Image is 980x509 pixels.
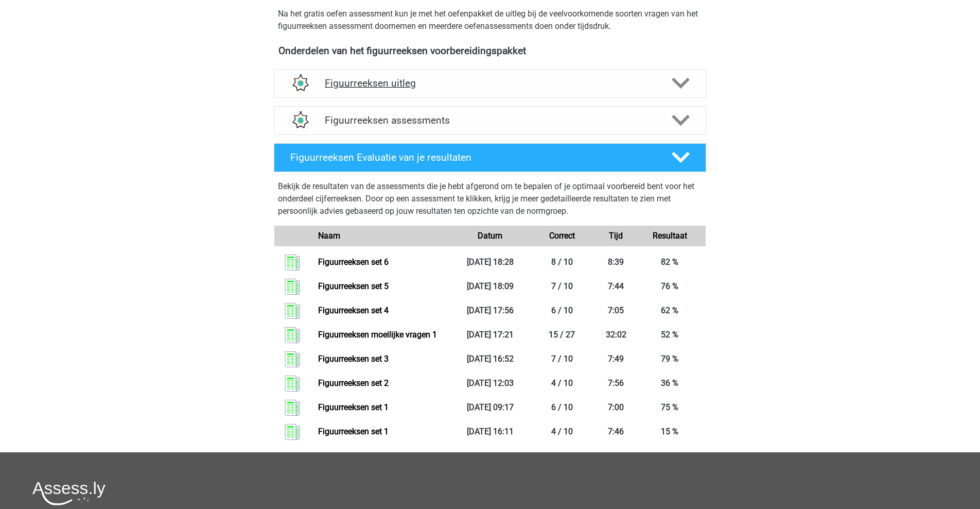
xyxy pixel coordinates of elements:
a: Figuurreeksen moeilijke vragen 1 [318,330,437,340]
h4: Onderdelen van het figuurreeksen voorbereidingspakket [278,45,702,57]
a: Figuurreeksen set 2 [318,378,389,388]
a: Figuurreeksen set 4 [318,306,389,315]
div: Na het gratis oefen assessment kun je met het oefenpakket de uitleg bij de veelvoorkomende soorte... [274,8,706,32]
div: Resultaat [634,230,706,242]
div: Naam [310,230,454,242]
a: assessments Figuurreeksen assessments [270,106,710,135]
div: Correct [526,230,598,242]
div: Datum [454,230,526,242]
a: Figuurreeksen set 1 [318,402,389,412]
img: figuurreeksen assessments [287,107,313,133]
div: Tijd [598,230,634,242]
a: Figuurreeksen set 5 [318,281,389,291]
a: uitleg Figuurreeksen uitleg [270,69,710,98]
p: Bekijk de resultaten van de assessments die je hebt afgerond om te bepalen of je optimaal voorber... [278,180,702,217]
a: Figuurreeksen set 3 [318,354,389,364]
a: Figuurreeksen Evaluatie van je resultaten [270,143,710,172]
a: Figuurreeksen set 1 [318,427,389,436]
a: Figuurreeksen set 6 [318,257,389,267]
h4: Figuurreeksen assessments [325,114,655,126]
img: Assessly logo [32,481,106,505]
h4: Figuurreeksen uitleg [325,77,655,89]
h4: Figuurreeksen Evaluatie van je resultaten [290,151,655,163]
img: figuurreeksen uitleg [287,70,313,96]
